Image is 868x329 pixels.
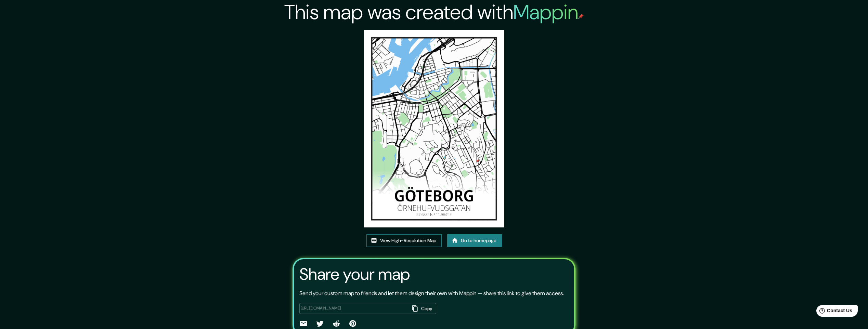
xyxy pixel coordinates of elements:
img: mappin-pin [578,14,584,19]
button: Copy [410,303,436,314]
a: View High-Resolution Map [366,234,442,247]
a: Go to homepage [447,234,502,247]
h3: Share your map [299,265,410,284]
iframe: Help widget launcher [807,302,860,321]
p: Send your custom map to friends and let them design their own with Mappin — share this link to gi... [299,289,564,298]
img: created-map [364,30,504,227]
